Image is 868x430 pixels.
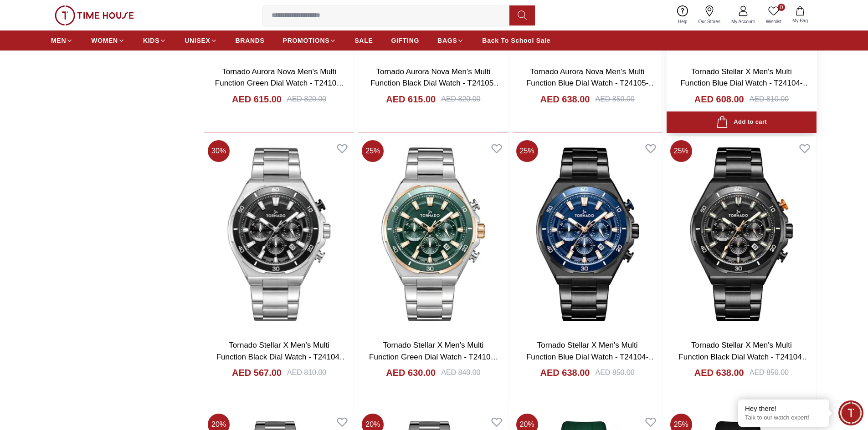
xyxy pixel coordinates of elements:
[204,137,354,332] img: Tornado Stellar X Men's Multi Function Black Dial Watch - T24104-SBSB
[386,93,436,106] h4: AED 615.00
[482,36,550,45] span: Back To School Sale
[287,367,326,378] div: AED 810.00
[787,5,813,26] button: My Bag
[391,36,419,45] span: GIFTING
[595,94,634,105] div: AED 850.00
[185,36,210,45] span: UNISEX
[386,366,436,379] h4: AED 630.00
[838,400,863,425] div: Chat Widget
[694,366,744,379] h4: AED 638.00
[283,36,330,45] span: PROMOTIONS
[437,36,457,45] span: BAGS
[680,67,810,99] a: Tornado Stellar X Men's Multi Function Blue Dial Watch - T24104-SBSN
[745,404,822,413] div: Hey there!
[370,67,501,99] a: Tornado Aurora Nova Men's Multi Function Black Dial Watch - T24105-SBSB
[789,17,812,24] span: My Bag
[283,32,337,49] a: PROMOTIONS
[526,341,656,373] a: Tornado Stellar X Men's Multi Function Blue Dial Watch - T24104-BBBN
[362,140,384,162] span: 25 %
[441,94,480,105] div: AED 820.00
[55,5,134,25] img: ...
[354,36,373,45] span: SALE
[482,32,550,49] a: Back To School Sale
[516,140,538,162] span: 25 %
[762,18,785,25] span: Wishlist
[693,4,726,27] a: Our Stores
[391,32,419,49] a: GIFTING
[441,367,480,378] div: AED 840.00
[51,32,73,49] a: MEN
[716,116,767,128] div: Add to cart
[369,341,498,373] a: Tornado Stellar X Men's Multi Function Green Dial Watch - T24104-KBSHK
[540,93,590,106] h4: AED 638.00
[694,93,744,106] h4: AED 608.00
[695,18,724,25] span: Our Stores
[287,94,326,105] div: AED 820.00
[540,366,590,379] h4: AED 638.00
[745,414,822,422] p: Talk to our watch expert!
[595,367,634,378] div: AED 850.00
[208,140,230,162] span: 30 %
[232,366,282,379] h4: AED 567.00
[778,4,785,11] span: 0
[437,32,464,49] a: BAGS
[673,4,693,27] a: Help
[760,4,787,27] a: 0Wishlist
[667,137,817,332] img: Tornado Stellar X Men's Multi Function Black Dial Watch - T24104-BBBB
[670,140,692,162] span: 25 %
[358,137,508,332] img: Tornado Stellar X Men's Multi Function Green Dial Watch - T24104-KBSHK
[674,18,691,25] span: Help
[91,36,118,45] span: WOMEN
[143,32,166,49] a: KIDS
[678,341,809,373] a: Tornado Stellar X Men's Multi Function Black Dial Watch - T24104-BBBB
[667,111,817,133] button: Add to cart
[236,36,265,45] span: BRANDS
[354,32,373,49] a: SALE
[232,93,282,106] h4: AED 615.00
[143,36,159,45] span: KIDS
[750,94,789,105] div: AED 810.00
[728,18,759,25] span: My Account
[513,137,663,332] img: Tornado Stellar X Men's Multi Function Blue Dial Watch - T24104-BBBN
[185,32,217,49] a: UNISEX
[216,341,347,373] a: Tornado Stellar X Men's Multi Function Black Dial Watch - T24104-SBSB
[236,32,265,49] a: BRANDS
[750,367,789,378] div: AED 850.00
[51,36,66,45] span: MEN
[526,67,656,99] a: Tornado Aurora Nova Men's Multi Function Blue Dial Watch - T24105-KBSN
[215,67,344,99] a: Tornado Aurora Nova Men's Multi Function Green Dial Watch - T24105-SBSH
[91,32,125,49] a: WOMEN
